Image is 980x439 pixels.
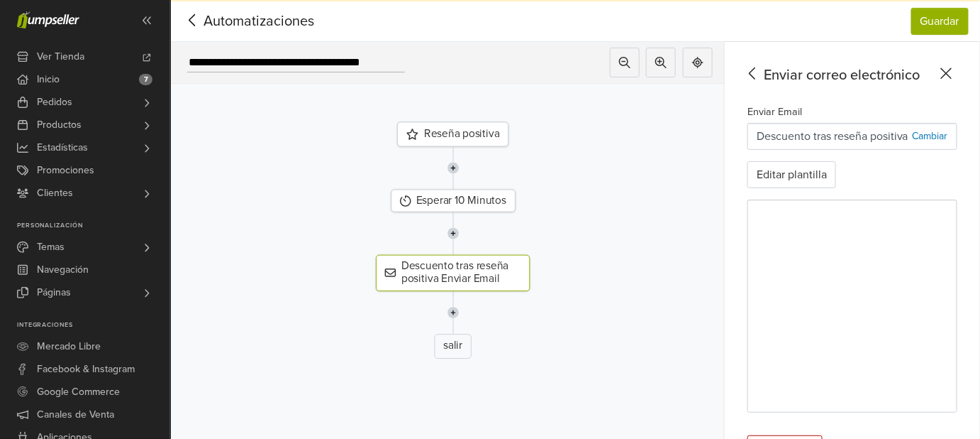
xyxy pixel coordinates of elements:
span: Canales de Venta [37,403,114,426]
button: Editar plantilla [747,161,836,188]
p: Personalización [17,222,169,230]
img: line-7960e5f4d2b50ad2986e.svg [447,147,459,190]
div: salir [435,334,472,359]
span: Mercado Libre [37,335,101,358]
span: Facebook & Instagram [37,358,135,381]
label: Enviar Email [747,104,802,120]
button: Guardar [911,8,969,35]
span: 7 [139,74,152,85]
span: Pedidos [37,91,72,114]
span: Google Commerce [37,381,120,403]
iframe: Descuento tras reseña positiva [748,200,957,412]
span: Temas [37,236,65,259]
span: Navegación [37,259,89,281]
span: Productos [37,114,82,136]
span: Clientes [37,182,73,205]
span: Promociones [37,159,94,182]
img: line-7960e5f4d2b50ad2986e.svg [447,212,459,255]
p: Descuento tras reseña positiva [757,128,908,145]
div: Descuento tras reseña positiva Enviar Email [376,255,530,291]
span: Automatizaciones [182,11,292,32]
span: Páginas [37,281,71,304]
p: Cambiar [913,129,948,143]
img: line-7960e5f4d2b50ad2986e.svg [447,291,459,334]
span: Ver Tienda [37,45,84,68]
div: Reseña positiva [397,122,508,147]
span: Inicio [37,68,60,91]
div: Enviar correo electrónico [742,65,957,86]
div: Esperar 10 Minutos [391,190,516,212]
p: Integraciones [17,321,169,330]
span: Estadísticas [37,136,88,159]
